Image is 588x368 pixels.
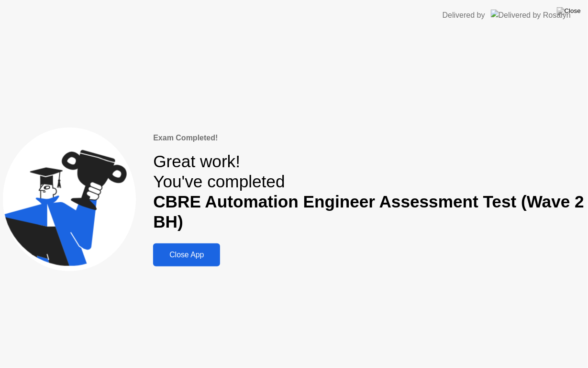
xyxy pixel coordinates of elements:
div: Delivered by [443,10,485,21]
div: Close App [156,251,217,259]
img: Close [557,7,581,15]
button: Close App [153,243,220,266]
img: Delivered by Rosalyn [491,10,571,21]
div: Exam Completed! [153,132,585,144]
div: Great work! You've completed [153,151,585,232]
b: CBRE Automation Engineer Assessment Test (Wave 2 BH) [153,192,584,231]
